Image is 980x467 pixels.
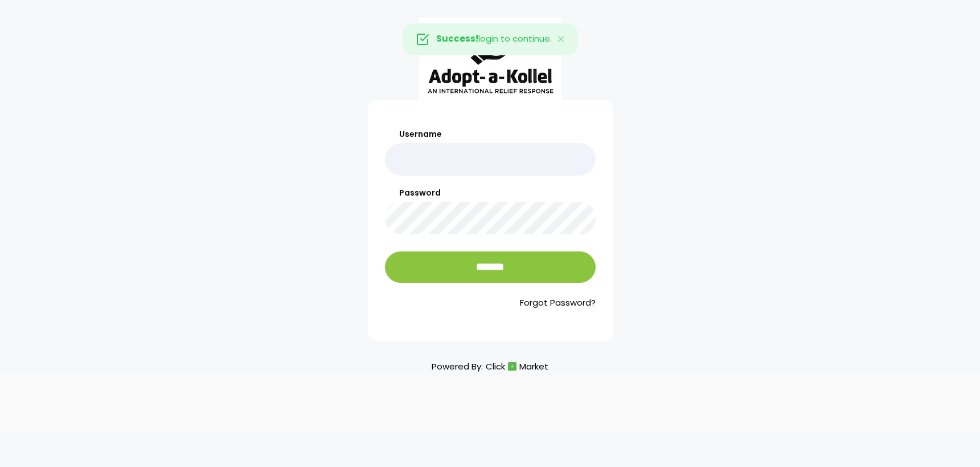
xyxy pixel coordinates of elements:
img: aak_logo_sm.jpeg [419,18,561,100]
a: ClickMarket [486,359,548,374]
img: cm_icon.png [508,362,516,371]
a: Forgot Password? [385,297,596,310]
label: Username [385,128,596,140]
p: Powered By: [432,359,548,374]
strong: Success! [436,33,478,44]
div: login to continue. [403,23,578,55]
label: Password [385,187,596,199]
button: Close [544,24,577,55]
